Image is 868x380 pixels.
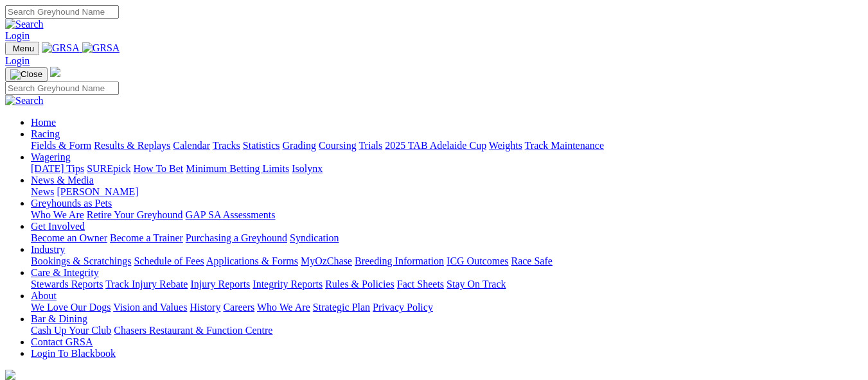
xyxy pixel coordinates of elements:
[325,279,394,289] a: Rules & Policies
[257,302,310,313] a: Who We Are
[186,163,289,174] a: Minimum Betting Limits
[31,302,863,313] div: About
[87,209,183,220] a: Retire Your Greyhound
[31,128,60,139] a: Racing
[13,44,34,53] span: Menu
[319,140,357,151] a: Coursing
[31,267,99,278] a: Care & Integrity
[525,140,604,151] a: Track Maintenance
[186,209,276,220] a: GAP SA Assessments
[292,163,323,174] a: Isolynx
[31,175,94,186] a: News & Media
[31,325,111,336] a: Cash Up Your Club
[5,370,15,380] img: logo-grsa-white.png
[50,67,60,77] img: logo-grsa-white.png
[31,290,57,301] a: About
[31,198,112,209] a: Greyhounds as Pets
[190,279,250,289] a: Injury Reports
[31,221,85,232] a: Get Involved
[31,325,863,336] div: Bar & Dining
[31,255,863,267] div: Industry
[31,348,116,359] a: Login To Blackbook
[5,82,119,95] input: Search
[31,163,863,175] div: Wagering
[5,95,44,107] img: Search
[252,279,323,289] a: Integrity Reports
[511,255,552,266] a: Race Safe
[31,186,863,198] div: News & Media
[31,279,103,289] a: Stewards Reports
[94,140,170,151] a: Results & Replays
[206,255,298,266] a: Applications & Forms
[31,255,131,266] a: Bookings & Scratchings
[134,255,204,266] a: Schedule of Fees
[110,232,183,243] a: Become a Trainer
[105,279,188,289] a: Track Injury Rebate
[113,302,187,313] a: Vision and Values
[42,42,80,54] img: GRSA
[31,279,863,290] div: Care & Integrity
[57,186,138,197] a: [PERSON_NAME]
[31,140,863,151] div: Racing
[31,209,863,221] div: Greyhounds as Pets
[31,209,84,220] a: Who We Are
[82,42,120,54] img: GRSA
[397,279,444,289] a: Fact Sheets
[31,151,71,162] a: Wagering
[31,140,91,151] a: Fields & Form
[5,55,30,66] a: Login
[489,140,522,151] a: Weights
[290,232,339,243] a: Syndication
[447,279,506,289] a: Stay On Track
[385,140,486,151] a: 2025 TAB Adelaide Cup
[5,67,48,82] button: Toggle navigation
[301,255,352,266] a: MyOzChase
[5,42,39,55] button: Toggle navigation
[31,186,54,197] a: News
[313,302,370,313] a: Strategic Plan
[31,313,87,324] a: Bar & Dining
[31,163,84,174] a: [DATE] Tips
[31,232,107,243] a: Become an Owner
[31,336,93,347] a: Contact GRSA
[359,140,382,151] a: Trials
[243,140,280,151] a: Statistics
[5,30,30,41] a: Login
[355,255,444,266] a: Breeding Information
[173,140,210,151] a: Calendar
[190,302,220,313] a: History
[31,117,56,128] a: Home
[213,140,240,151] a: Tracks
[114,325,272,336] a: Chasers Restaurant & Function Centre
[87,163,130,174] a: SUREpick
[5,5,119,19] input: Search
[283,140,316,151] a: Grading
[373,302,433,313] a: Privacy Policy
[31,232,863,244] div: Get Involved
[31,244,65,255] a: Industry
[31,302,111,313] a: We Love Our Dogs
[447,255,508,266] a: ICG Outcomes
[223,302,254,313] a: Careers
[134,163,184,174] a: How To Bet
[10,69,42,80] img: Close
[186,232,287,243] a: Purchasing a Greyhound
[5,19,44,30] img: Search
